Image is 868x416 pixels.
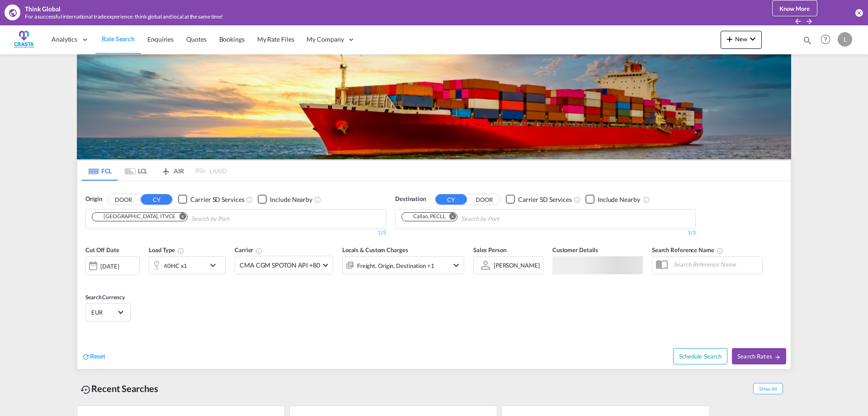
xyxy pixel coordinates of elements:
[90,210,281,226] md-chips-wrap: Chips container. Use arrow keys to select chips.
[219,35,245,43] span: Bookings
[85,274,92,287] md-datepicker: Select
[45,24,95,54] div: Analytics
[598,195,640,204] div: Include Nearby
[342,256,464,274] div: Freight Origin Destination Factory Stuffingicon-chevron-down
[258,195,312,204] md-checkbox: Checkbox No Ink
[80,384,91,395] md-icon: icon-backup-restore
[669,258,762,271] input: Search Reference Name
[77,54,791,159] img: LCL+%26+FCL+BACKGROUND.png
[805,17,813,25] button: icon-arrow-right
[342,246,408,253] span: Locals & Custom Charges
[95,213,177,220] div: Press delete to remove this chip.
[191,212,277,226] input: Chips input.
[160,166,171,172] md-icon: icon-airplane
[473,246,506,253] span: Sales Person
[717,247,724,254] md-icon: Your search will be saved by the below given name
[85,229,386,237] div: 1/3
[85,294,125,301] span: Search Currency
[838,32,852,47] div: L
[82,161,226,181] md-pagination-wrapper: Use the left and right arrow keys to navigate between tabs
[435,194,467,205] button: CY
[235,246,263,253] span: Carrier
[451,260,462,271] md-icon: icon-chevron-down
[724,33,735,44] md-icon: icon-plus 400-fg
[494,262,540,269] div: [PERSON_NAME]
[178,195,244,204] md-checkbox: Checkbox No Ink
[246,196,253,203] md-icon: Unchecked: Search for CY (Container Yard) services for all selected carriers.Checked : Search for...
[818,32,833,47] span: Help
[779,5,810,12] span: Know More
[314,196,321,203] md-icon: Unchecked: Ignores neighbouring ports when fetching rates.Checked : Includes neighbouring ports w...
[802,35,812,45] md-icon: icon-magnify
[255,247,263,254] md-icon: The selected Trucker/Carrierwill be displayed in the rate results If the rates are from another f...
[643,196,650,203] md-icon: Unchecked: Ignores neighbouring ports when fetching rates.Checked : Includes neighbouring ports w...
[95,24,141,54] a: Rate Search
[141,194,172,205] button: CY
[652,246,724,253] span: Search Reference Name
[147,35,174,43] span: Enquiries
[164,259,187,272] div: 40HC x1
[468,194,500,205] button: DOOR
[400,210,551,226] md-chips-wrap: Chips container. Use arrow keys to select chips.
[108,194,139,205] button: DOOR
[794,17,802,25] md-icon: icon-arrow-left
[213,24,251,54] a: Bookings
[574,196,581,203] md-icon: Unchecked: Search for CY (Container Yard) services for all selected carriers.Checked : Search for...
[405,213,445,220] div: Callao, PECLL
[493,258,541,272] md-select: Sales Person: Luca D'Alterio
[270,195,312,204] div: Include Nearby
[82,161,118,181] md-tab-item: FCL
[854,8,863,17] button: icon-close-circle
[177,247,184,254] md-icon: icon-information-outline
[14,29,34,49] img: ac429df091a311ed8aa72df674ea3bd9.png
[395,229,696,237] div: 1/3
[186,35,206,43] span: Quotes
[357,259,434,272] div: Freight Origin Destination Factory Stuffing
[141,24,180,54] a: Enquiries
[737,353,781,360] span: Search Rates
[208,260,223,271] md-icon: icon-chevron-down
[90,352,105,360] span: Reset
[95,213,175,220] div: Venezia, ITVCE
[774,354,781,360] md-icon: icon-arrow-right
[149,246,184,253] span: Load Type
[180,24,212,54] a: Quotes
[240,261,320,270] span: CMA CGM SPOTON API +80
[552,246,598,253] span: Customer Details
[518,195,572,204] div: Carrier SD Services
[794,17,804,25] button: icon-arrow-left
[405,213,447,220] div: Press delete to remove this chip.
[25,13,735,21] div: For a successful international trade experience: think global and local at the same time!
[724,35,758,43] span: New
[300,24,362,54] div: My Company
[257,35,294,43] span: My Rate Files
[721,31,762,49] button: icon-plus 400-fgNewicon-chevron-down
[506,195,572,204] md-checkbox: Checkbox No Ink
[8,8,17,17] md-icon: icon-earth
[251,24,301,54] a: My Rate Files
[154,161,190,181] md-tab-item: AIR
[747,33,758,44] md-icon: icon-chevron-down
[802,35,812,49] div: icon-magnify
[102,35,135,43] span: Rate Search
[149,256,226,274] div: 40HC x1icon-chevron-down
[25,5,61,14] div: Think Global
[82,352,105,362] div: icon-refreshReset
[77,378,162,399] div: Recent Searches
[85,256,140,275] div: [DATE]
[77,181,791,369] div: OriginDOOR CY Checkbox No InkUnchecked: Search for CY (Container Yard) services for all selected ...
[307,35,344,44] span: My Company
[82,353,90,361] md-icon: icon-refresh
[190,195,244,204] div: Carrier SD Services
[52,35,77,44] span: Analytics
[443,213,457,222] button: Remove
[818,32,838,48] div: Help
[91,308,117,316] span: EUR
[85,246,119,253] span: Cut Off Date
[732,348,786,364] button: Search Ratesicon-arrow-right
[174,213,187,222] button: Remove
[395,195,426,204] span: Destination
